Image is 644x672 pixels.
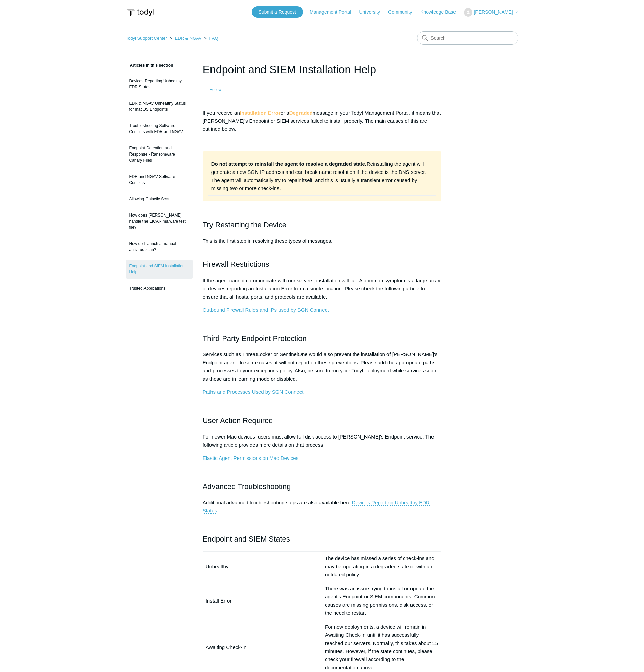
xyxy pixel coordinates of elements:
li: Todyl Support Center [126,36,169,41]
p: Services such as ThreatLocker or SentinelOne would also prevent the installation of [PERSON_NAME]... [203,350,442,383]
a: Devices Reporting Unhealthy EDR States [203,500,430,514]
a: University [359,8,386,16]
img: Todyl Support Center Help Center home page [126,6,155,19]
a: Management Portal [310,8,358,16]
a: Endpoint and SIEM Installation Help [126,260,193,279]
p: If you receive an or a message in your Todyl Management Portal, it means that [PERSON_NAME]'s End... [203,109,442,133]
strong: Installation Error [240,110,281,116]
a: FAQ [209,36,218,41]
td: Unhealthy [203,551,322,582]
a: Outbound Firewall Rules and IPs used by SGN Connect [203,307,329,313]
p: For newer Mac devices, users must allow full disk access to [PERSON_NAME]'s Endpoint service. The... [203,433,442,449]
a: How does [PERSON_NAME] handle the EICAR malware test file? [126,209,193,234]
span: [PERSON_NAME] [474,9,513,15]
button: Follow Article [203,85,229,95]
a: Trusted Applications [126,282,193,295]
li: FAQ [203,36,218,41]
h2: Advanced Troubleshooting [203,481,442,492]
h2: Firewall Restrictions [203,258,442,270]
h2: Try Restarting the Device [203,219,442,231]
input: Search [417,31,518,45]
a: Allowing Galactic Scan [126,192,193,205]
a: Endpoint Detention and Response - Ransomware Canary Files [126,142,193,167]
button: [PERSON_NAME] [464,8,518,17]
a: EDR & NGAV [175,36,201,41]
a: Submit a Request [252,6,303,18]
h2: User Action Required [203,414,442,426]
strong: Degraded [289,110,313,116]
h2: Third-Party Endpoint Protection [203,332,442,344]
td: Install Error [203,582,322,620]
td: The device has missed a series of check-ins and may be operating in a degraded state or with an o... [322,551,441,582]
a: Devices Reporting Unhealthy EDR States [126,75,193,94]
a: Todyl Support Center [126,36,167,41]
td: There was an issue trying to install or update the agent's Endpoint or SIEM components. Common ca... [322,582,441,620]
td: Reinstalling the agent will generate a new SGN IP address and can break name resolution if the de... [208,157,436,195]
a: Paths and Processes Used by SGN Connect [203,389,304,395]
span: Articles in this section [126,63,173,68]
a: Knowledge Base [420,8,463,16]
p: If the agent cannot communicate with our servers, installation will fail. A common symptom is a l... [203,277,442,301]
a: Troubleshooting Software Conflicts with EDR and NGAV [126,119,193,138]
strong: Do not attempt to reinstall the agent to resolve a degraded state. [211,161,367,167]
a: How do I launch a manual antivirus scan? [126,237,193,256]
a: EDR and NGAV Software Conflicts [126,170,193,189]
a: Community [388,8,419,16]
li: EDR & NGAV [168,36,203,41]
h2: Endpoint and SIEM States [203,533,442,545]
p: This is the first step in resolving these types of messages. [203,237,442,253]
h1: Endpoint and SIEM Installation Help [203,61,442,78]
p: Additional advanced troubleshooting steps are also available here: [203,498,442,515]
a: Elastic Agent Permissions on Mac Devices [203,455,298,461]
a: EDR & NGAV Unhealthy Status for macOS Endpoints [126,97,193,116]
